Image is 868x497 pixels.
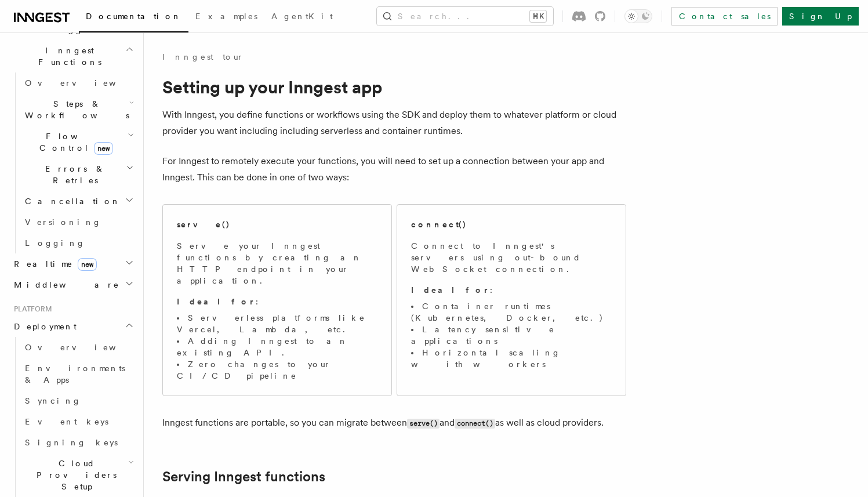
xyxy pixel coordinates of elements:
h1: Setting up your Inngest app [162,77,626,97]
button: Cloud Providers Setup [20,453,136,497]
p: Connect to Inngest's servers using out-bound WebSocket connection. [411,240,612,275]
p: Inngest functions are portable, so you can migrate between and as well as cloud providers. [162,415,626,431]
button: Flow Controlnew [20,126,136,158]
span: new [78,258,97,271]
button: Steps & Workflows [20,93,136,126]
li: Adding Inngest to an existing API. [177,335,377,358]
div: Inngest Functions [9,72,136,253]
a: Versioning [20,212,136,233]
span: Examples [195,12,257,21]
button: Middleware [9,274,136,295]
li: Zero changes to your CI/CD pipeline [177,358,377,382]
h2: connect() [411,219,467,230]
a: serve()Serve your Inngest functions by creating an HTTP endpoint in your application.Ideal for:Se... [162,204,392,396]
span: Middleware [9,279,119,291]
a: Event keys [20,411,136,432]
a: Logging [20,233,136,253]
li: Latency sensitive applications [411,324,612,347]
a: Overview [20,337,136,358]
button: Inngest Functions [9,40,136,72]
span: Overview [25,343,144,352]
span: Errors & Retries [20,163,126,186]
span: Signing keys [25,438,118,447]
a: AgentKit [264,3,340,31]
span: Versioning [25,217,101,227]
span: AgentKit [271,12,333,21]
a: Signing keys [20,432,136,453]
span: Environments & Apps [25,364,125,384]
a: Environments & Apps [20,358,136,390]
code: serve() [407,419,440,429]
a: Overview [20,72,136,93]
p: For Inngest to remotely execute your functions, you will need to set up a connection between your... [162,153,626,186]
p: : [177,296,377,307]
p: With Inngest, you define functions or workflows using the SDK and deploy them to whatever platfor... [162,107,626,139]
strong: Ideal for [411,285,490,295]
span: Steps & Workflows [20,98,129,121]
span: Logging [25,238,85,248]
button: Realtimenew [9,253,136,274]
a: Examples [188,3,264,31]
a: Documentation [79,3,188,32]
p: Serve your Inngest functions by creating an HTTP endpoint in your application. [177,240,377,286]
button: Search...⌘K [377,7,553,26]
button: Toggle dark mode [624,9,652,23]
span: Flow Control [20,130,128,154]
a: Inngest tour [162,51,244,63]
li: Container runtimes (Kubernetes, Docker, etc.) [411,300,612,324]
li: Serverless platforms like Vercel, Lambda, etc. [177,312,377,335]
span: Cloud Providers Setup [20,458,128,492]
button: Deployment [9,316,136,337]
code: connect() [455,419,495,429]
span: Syncing [25,396,81,405]
span: Event keys [25,417,108,426]
kbd: ⌘K [530,10,546,22]
span: Realtime [9,258,97,270]
p: : [411,284,612,296]
a: Serving Inngest functions [162,469,325,485]
a: Sign Up [782,7,859,26]
span: Cancellation [20,195,121,207]
span: new [94,142,113,155]
li: Horizontal scaling with workers [411,347,612,370]
span: Deployment [9,321,77,332]
a: Contact sales [671,7,778,26]
strong: Ideal for [177,297,256,306]
span: Inngest Functions [9,45,125,68]
span: Overview [25,78,144,88]
span: Documentation [86,12,181,21]
a: connect()Connect to Inngest's servers using out-bound WebSocket connection.Ideal for:Container ru... [397,204,626,396]
h2: serve() [177,219,230,230]
button: Cancellation [20,191,136,212]
a: Syncing [20,390,136,411]
button: Errors & Retries [20,158,136,191]
span: Platform [9,304,52,314]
